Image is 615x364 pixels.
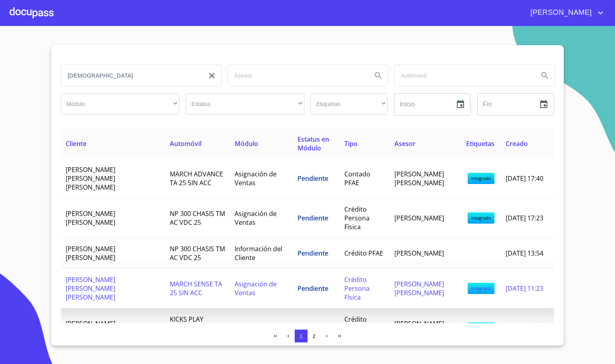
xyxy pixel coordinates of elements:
span: Pendiente [297,284,328,293]
span: [DATE] 13:54 [506,249,543,258]
span: [PERSON_NAME] [394,214,444,222]
span: Etiquetas [466,139,494,148]
span: integrado [468,212,494,224]
button: 1 [295,330,307,342]
span: Creado [506,139,528,148]
span: integrado [468,322,494,334]
button: account of current user [525,6,605,19]
span: Asignación de Ventas [235,209,277,227]
span: Pendiente [297,249,328,258]
span: 1 [299,333,302,339]
input: search [394,65,532,86]
span: [PERSON_NAME] [PERSON_NAME] [394,280,444,297]
button: 2 [307,330,320,342]
span: Crédito PFAE [344,249,383,258]
span: [PERSON_NAME] [PERSON_NAME] [66,209,115,227]
span: [PERSON_NAME] [PERSON_NAME] [PERSON_NAME] [66,275,115,302]
span: Pendiente [297,214,328,222]
span: [PERSON_NAME] [394,249,444,258]
span: Asignación de Ventas [235,170,277,187]
div: ​ [61,93,179,115]
span: Crédito Persona Física [344,315,370,341]
span: KICKS PLAY ADVANCE 1 6 LTS CVT 25 KIT [170,315,221,341]
span: [PERSON_NAME] [PERSON_NAME] [PERSON_NAME] [66,165,115,192]
button: Search [369,66,388,85]
span: [PERSON_NAME] [525,6,596,19]
span: Contado PFAE [344,170,370,187]
span: [PERSON_NAME] [PERSON_NAME] [66,244,115,262]
span: [PERSON_NAME] [PERSON_NAME] [394,319,444,337]
span: [DATE] 17:23 [506,214,543,222]
span: NP 300 CHASIS TM AC VDC 25 [170,244,225,262]
span: integrado [468,283,494,294]
span: Cliente [66,139,86,148]
div: ​ [186,93,304,115]
span: [PERSON_NAME] [PERSON_NAME] [394,170,444,187]
span: Crédito Persona Física [344,205,370,231]
span: Estatus en Módulo [297,135,329,152]
span: MARCH SENSE TA 25 SIN ACC [170,280,222,297]
span: [DATE] 17:40 [506,174,543,183]
span: [PERSON_NAME] [PERSON_NAME] [66,319,115,337]
div: ​ [311,93,388,115]
span: 2 [312,333,315,339]
span: [DATE] 11:23 [506,284,543,293]
span: NP 300 CHASIS TM AC VDC 25 [170,209,225,227]
span: Pendiente [297,174,328,183]
span: Automóvil [170,139,201,148]
span: MARCH ADVANCE TA 25 SIN ACC [170,170,223,187]
button: clear input [202,66,221,85]
button: Search [535,66,555,85]
span: Asignación de Ventas [235,280,277,297]
span: Información del Cliente [235,244,282,262]
span: Tipo [344,139,358,148]
span: Asesor [394,139,416,148]
span: integrado [468,173,494,184]
input: search [228,65,366,86]
input: search [61,65,199,86]
span: Módulo [235,139,258,148]
span: Crédito Persona Física [344,275,370,302]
